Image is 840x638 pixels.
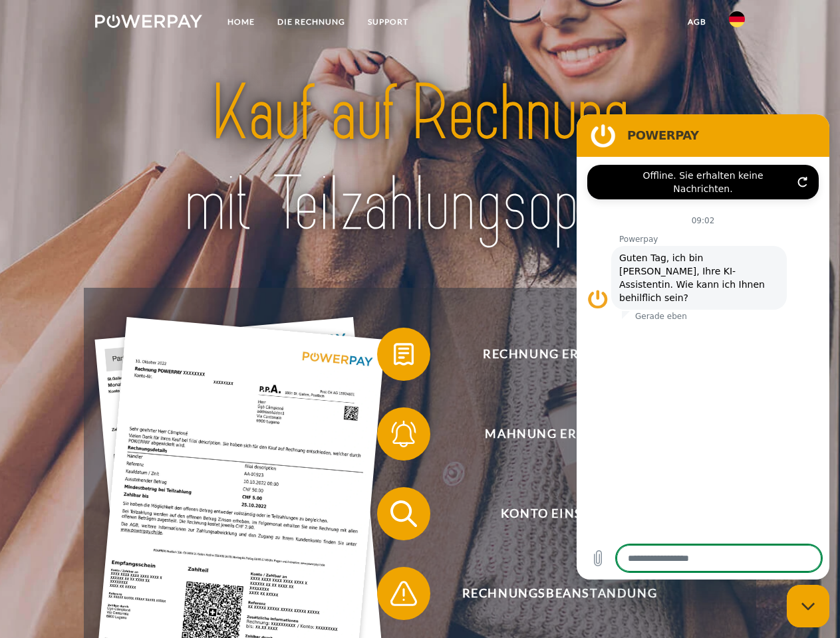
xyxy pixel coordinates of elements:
[396,407,722,461] span: Mahnung erhalten?
[387,497,420,530] img: qb_search.svg
[95,15,202,28] img: logo-powerpay-white.svg
[377,328,723,381] button: Rechnung erhalten?
[377,407,723,461] button: Mahnung erhalten?
[216,10,266,34] a: Home
[676,10,718,34] a: agb
[787,585,829,627] iframe: Schaltfläche zum Öffnen des Messaging-Fensters; Konversation läuft
[127,64,713,255] img: title-powerpay_de.svg
[266,10,356,34] a: DIE RECHNUNG
[377,487,723,540] button: Konto einsehen
[387,417,420,451] img: qb_bell.svg
[396,487,722,540] span: Konto einsehen
[356,10,420,34] a: SUPPORT
[387,577,420,610] img: qb_warning.svg
[396,328,722,381] span: Rechnung erhalten?
[729,11,745,27] img: de
[577,114,829,580] iframe: Messaging-Fenster
[387,338,420,371] img: qb_bill.svg
[377,567,723,620] button: Rechnungsbeanstandung
[396,567,722,620] span: Rechnungsbeanstandung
